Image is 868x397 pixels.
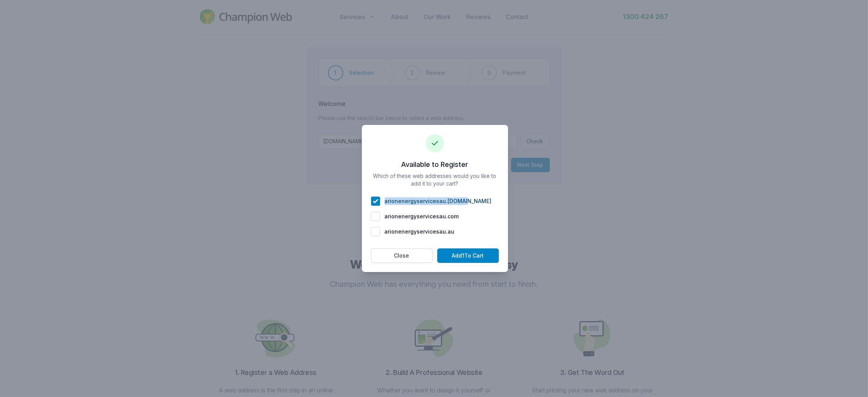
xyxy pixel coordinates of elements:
[385,213,459,220] span: arionenergyservicesau . com
[371,160,499,169] h3: Available to Register
[437,248,499,263] button: Add1To Cart
[385,197,492,205] span: arionenergyservicesau . [DOMAIN_NAME]
[371,248,433,263] button: Close
[371,172,499,239] p: Which of these web addresses would you like to add it to your cart?
[385,228,455,235] span: arionenergyservicesau . au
